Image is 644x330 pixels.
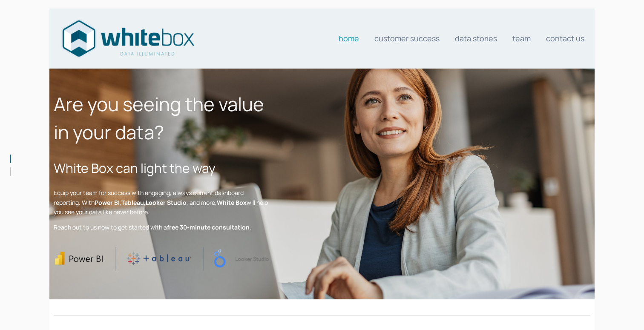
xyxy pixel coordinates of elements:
iframe: Form 0 [467,90,590,154]
h2: White Box can light the way [54,158,269,178]
h1: Are you seeing the value in your data? [54,90,269,146]
a: Contact us [546,30,584,47]
img: Data consultants [60,17,196,60]
a: Data stories [455,30,497,47]
a: Home [339,30,359,47]
strong: White Box [217,198,247,207]
strong: Tableau [121,198,144,207]
strong: free 30-minute consultation [167,223,250,231]
p: Reach out to us now to get started with a . [54,223,269,232]
p: Equip your team for success with engaging, always current dashboard reporting. With , , , and mor... [54,188,269,217]
a: Customer Success [374,30,440,47]
a: Team [512,30,531,47]
strong: Power BI [95,198,120,207]
strong: Looker Studio [146,198,187,207]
